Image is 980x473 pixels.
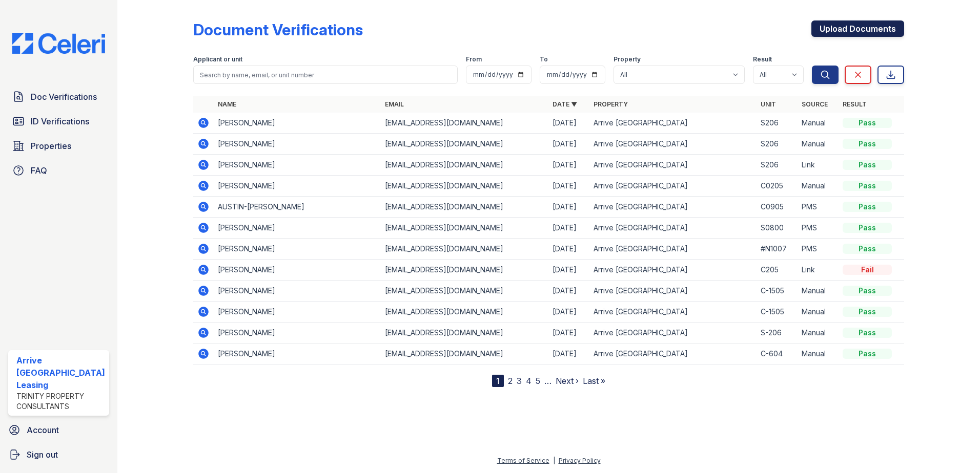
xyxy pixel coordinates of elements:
[798,197,839,218] td: PMS
[466,55,482,63] label: From
[548,281,589,302] td: [DATE]
[8,160,109,181] a: FAQ
[589,197,757,218] td: Arrive [GEOGRAPHIC_DATA]
[193,20,363,39] div: Document Verifications
[757,239,798,260] td: #N1007
[843,223,892,233] div: Pass
[757,281,798,302] td: C-1505
[589,322,757,343] td: Arrive [GEOGRAPHIC_DATA]
[757,134,798,155] td: S206
[8,136,109,156] a: Properties
[757,218,798,239] td: S0800
[31,91,97,103] span: Doc Verifications
[497,457,549,464] a: Terms of Service
[553,100,577,108] a: Date ▼
[757,302,798,322] td: C-1505
[548,239,589,260] td: [DATE]
[381,218,548,239] td: [EMAIL_ADDRESS][DOMAIN_NAME]
[589,239,757,260] td: Arrive [GEOGRAPHIC_DATA]
[548,134,589,155] td: [DATE]
[798,176,839,197] td: Manual
[843,100,867,108] a: Result
[589,260,757,281] td: Arrive [GEOGRAPHIC_DATA]
[27,448,58,461] span: Sign out
[16,354,105,391] div: Arrive [GEOGRAPHIC_DATA] Leasing
[31,140,71,152] span: Properties
[214,197,381,218] td: AUSTIN-[PERSON_NAME]
[798,260,839,281] td: Link
[4,444,113,465] a: Sign out
[589,343,757,364] td: Arrive [GEOGRAPHIC_DATA]
[553,457,555,464] div: |
[843,307,892,317] div: Pass
[381,322,548,343] td: [EMAIL_ADDRESS][DOMAIN_NAME]
[589,113,757,134] td: Arrive [GEOGRAPHIC_DATA]
[526,376,532,386] a: 4
[614,55,641,63] label: Property
[548,260,589,281] td: [DATE]
[8,111,109,132] a: ID Verifications
[381,281,548,302] td: [EMAIL_ADDRESS][DOMAIN_NAME]
[798,218,839,239] td: PMS
[214,218,381,239] td: [PERSON_NAME]
[589,302,757,322] td: Arrive [GEOGRAPHIC_DATA]
[214,343,381,364] td: [PERSON_NAME]
[798,113,839,134] td: Manual
[757,197,798,218] td: C0905
[548,155,589,176] td: [DATE]
[798,322,839,343] td: Manual
[589,155,757,176] td: Arrive [GEOGRAPHIC_DATA]
[548,322,589,343] td: [DATE]
[798,155,839,176] td: Link
[798,343,839,364] td: Manual
[508,376,513,386] a: 2
[548,176,589,197] td: [DATE]
[381,176,548,197] td: [EMAIL_ADDRESS][DOMAIN_NAME]
[843,202,892,212] div: Pass
[548,343,589,364] td: [DATE]
[843,181,892,191] div: Pass
[544,375,552,387] span: …
[4,33,113,54] img: CE_Logo_Blue-a8612792a0a2168367f1c8372b55b34899dd931a85d93a1a3d3e32e68fde9ad4.png
[536,376,540,386] a: 5
[214,113,381,134] td: [PERSON_NAME]
[843,265,892,275] div: Fail
[4,420,113,440] a: Account
[214,302,381,322] td: [PERSON_NAME]
[594,100,628,108] a: Property
[757,260,798,281] td: C205
[548,218,589,239] td: [DATE]
[214,281,381,302] td: [PERSON_NAME]
[381,343,548,364] td: [EMAIL_ADDRESS][DOMAIN_NAME]
[589,218,757,239] td: Arrive [GEOGRAPHIC_DATA]
[802,100,828,108] a: Source
[843,328,892,338] div: Pass
[843,139,892,149] div: Pass
[798,302,839,322] td: Manual
[589,176,757,197] td: Arrive [GEOGRAPHIC_DATA]
[843,286,892,296] div: Pass
[548,113,589,134] td: [DATE]
[583,376,605,386] a: Last »
[8,87,109,107] a: Doc Verifications
[798,239,839,260] td: PMS
[517,376,522,386] a: 3
[385,100,404,108] a: Email
[761,100,776,108] a: Unit
[556,376,579,386] a: Next ›
[214,260,381,281] td: [PERSON_NAME]
[757,113,798,134] td: S206
[214,155,381,176] td: [PERSON_NAME]
[214,239,381,260] td: [PERSON_NAME]
[548,302,589,322] td: [DATE]
[540,55,548,63] label: To
[757,155,798,176] td: S206
[559,457,601,464] a: Privacy Policy
[31,164,47,177] span: FAQ
[843,349,892,359] div: Pass
[193,55,242,63] label: Applicant or unit
[381,113,548,134] td: [EMAIL_ADDRESS][DOMAIN_NAME]
[757,322,798,343] td: S-206
[214,134,381,155] td: [PERSON_NAME]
